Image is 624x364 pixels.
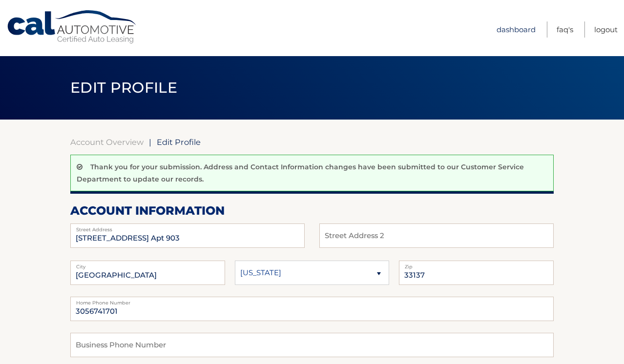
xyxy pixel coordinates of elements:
[70,297,554,304] label: Home Phone Number
[497,21,536,38] a: Dashboard
[6,10,138,44] a: Cal Automotive
[149,137,151,147] span: |
[77,162,524,183] p: Thank you for your submission. Address and Contact Information changes have been submitted to our...
[70,203,554,218] h2: account information
[70,223,305,231] label: Street Address
[70,79,177,97] span: Edit Profile
[594,21,618,38] a: Logout
[70,261,225,268] label: City
[70,297,554,321] input: Home Phone Number
[399,261,554,285] input: Zip
[557,21,573,38] a: FAQ's
[319,223,554,248] input: Street Address 2
[399,261,554,268] label: Zip
[157,137,201,147] span: Edit Profile
[70,261,225,285] input: City
[70,333,554,357] input: Business Phone Number
[70,223,305,248] input: Street Address 2
[70,137,144,147] a: Account Overview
